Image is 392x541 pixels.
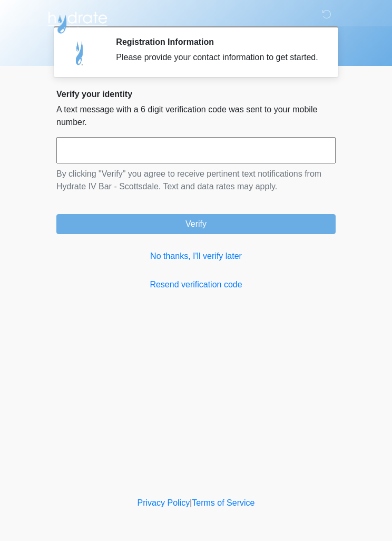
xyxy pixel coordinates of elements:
a: Terms of Service [192,498,254,507]
h2: Verify your identity [56,89,336,99]
img: Agent Avatar [64,37,96,69]
div: Please provide your contact information to get started. [116,51,320,64]
button: Verify [56,214,336,234]
a: No thanks, I'll verify later [56,250,336,263]
a: Privacy Policy [138,498,190,507]
p: A text message with a 6 digit verification code was sent to your mobile number. [56,103,336,129]
img: Hydrate IV Bar - Scottsdale Logo [46,8,109,34]
a: Resend verification code [56,278,336,291]
p: By clicking "Verify" you agree to receive pertinent text notifications from Hydrate IV Bar - Scot... [56,168,336,193]
a: | [190,498,192,507]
